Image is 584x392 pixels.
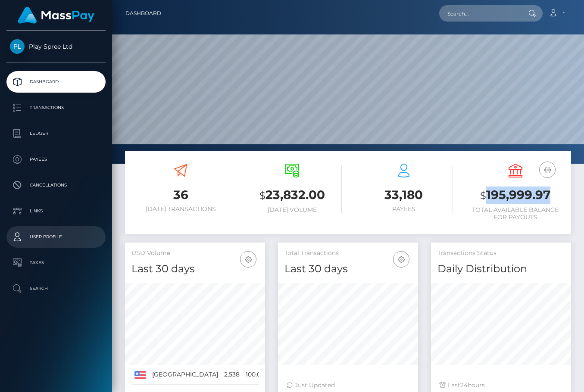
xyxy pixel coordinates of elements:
h6: Payees [355,205,453,213]
h5: Total Transactions [284,249,412,258]
a: User Profile [6,226,106,248]
p: Links [10,205,102,218]
a: Links [6,200,106,222]
h3: 36 [131,187,230,203]
small: $ [259,190,265,202]
a: Dashboard [6,71,106,93]
input: Search... [439,5,520,22]
h3: 23,832.00 [243,187,342,204]
p: Payees [10,153,102,166]
p: User Profile [10,230,102,243]
a: Taxes [6,252,106,274]
h3: 195,999.97 [466,187,565,204]
h5: Transactions Status [437,249,565,258]
a: Cancellations [6,174,106,196]
h3: 33,180 [355,187,453,203]
img: MassPay Logo [18,7,94,24]
td: [GEOGRAPHIC_DATA] [149,365,221,385]
div: Last hours [440,381,562,390]
div: Just Updated [287,381,409,390]
h6: [DATE] Volume [243,206,342,214]
a: Payees [6,149,106,170]
p: Transactions [10,101,102,114]
td: 2,538 [221,365,243,385]
p: Cancellations [10,179,102,192]
h4: Last 30 days [131,261,259,277]
h6: [DATE] Transactions [131,205,230,213]
a: Dashboard [125,4,161,22]
h5: USD Volume [131,249,259,258]
a: Ledger [6,123,106,144]
p: Search [10,282,102,295]
h4: Last 30 days [284,261,412,277]
a: Transactions [6,97,106,118]
p: Dashboard [10,75,102,88]
span: 24 [460,381,468,389]
small: $ [480,190,486,202]
a: Search [6,278,106,299]
img: Play Spree Ltd [10,39,25,54]
p: Taxes [10,256,102,269]
h4: Daily Distribution [437,261,565,277]
h6: Total Available Balance for Payouts [466,206,565,221]
img: US.png [134,371,146,379]
td: 100.00% [243,365,273,385]
span: Play Spree Ltd [6,43,106,50]
p: Ledger [10,127,102,140]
